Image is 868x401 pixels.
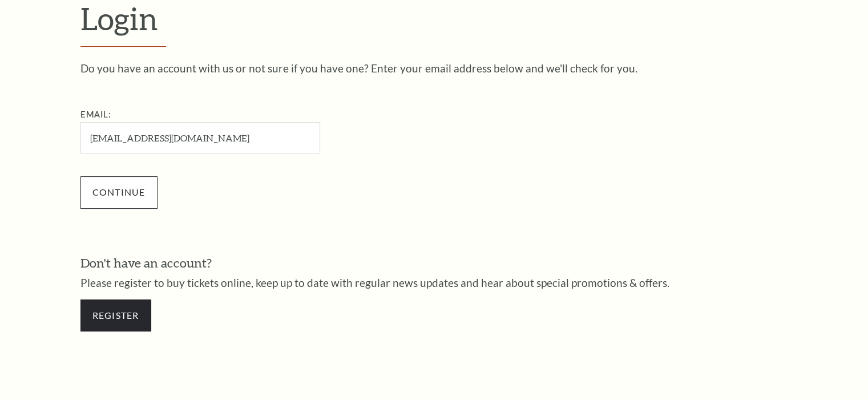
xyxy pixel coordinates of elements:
p: Do you have an account with us or not sure if you have one? Enter your email address below and we... [80,63,788,74]
label: Email: [80,110,112,119]
input: Required [80,122,320,153]
p: Please register to buy tickets online, keep up to date with regular news updates and hear about s... [80,277,788,288]
a: Register [80,299,151,331]
input: Continue [80,176,158,208]
h3: Don't have an account? [80,254,788,272]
